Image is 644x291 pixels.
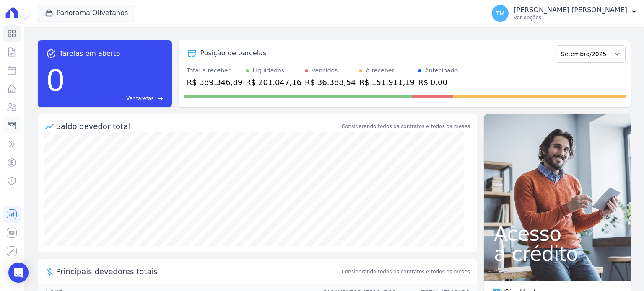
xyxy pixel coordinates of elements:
[246,77,301,88] div: R$ 201.047,16
[305,77,356,88] div: R$ 36.388,54
[126,95,153,102] span: Ver tarefas
[514,14,627,21] p: Ver opções
[68,95,163,102] a: Ver tarefas east
[157,95,164,102] span: east
[494,224,621,244] span: Acesso
[56,266,340,277] span: Principais devedores totais
[60,49,120,59] span: Tarefas em aberto
[46,59,65,102] div: 0
[200,48,267,58] div: Posição de parcelas
[418,77,458,88] div: R$ 0,00
[342,123,470,130] div: Considerando todos os contratos e todos os meses
[359,77,415,88] div: R$ 151.911,19
[485,2,644,25] button: TM [PERSON_NAME] [PERSON_NAME] Ver opções
[252,66,284,75] div: Liquidados
[187,66,243,75] div: Total a receber
[425,66,458,75] div: Antecipado
[366,66,394,75] div: A receber
[514,6,627,14] p: [PERSON_NAME] [PERSON_NAME]
[38,5,135,21] button: Panorama Olivetanos
[496,10,505,16] span: TM
[8,263,29,283] div: Open Intercom Messenger
[342,268,470,276] span: Considerando todos os contratos e todos os meses
[187,77,243,88] div: R$ 389.346,89
[46,49,56,59] span: task_alt
[312,66,338,75] div: Vencidos
[494,244,621,264] span: a crédito
[56,121,340,132] div: Saldo devedor total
